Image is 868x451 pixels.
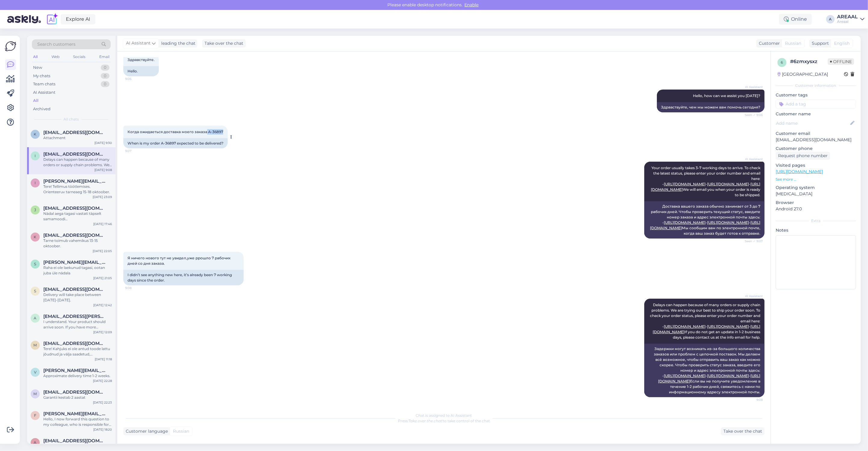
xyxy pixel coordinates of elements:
span: Enable [463,2,481,8]
span: J [34,208,36,212]
div: [DATE] 9:08 [94,168,112,172]
div: Tarne toimub vahemikus 13-15 oktoober. [43,238,112,249]
span: f [34,413,36,418]
a: [URL][DOMAIN_NAME] [664,373,706,378]
div: [DATE] 11:18 [95,357,112,361]
span: AI Assistant [126,40,151,47]
div: [DATE] 22:05 [93,249,112,253]
div: Online [779,14,812,25]
a: [URL][DOMAIN_NAME] [664,220,706,225]
div: [DATE] 22:23 [93,400,112,405]
div: Archived [33,106,51,112]
div: [DATE] 12:42 [93,303,112,307]
span: Seen ✓ 9:07 [740,239,763,243]
div: I understand. Your product should arrive soon. If you have more questions or need help, please co... [43,319,112,330]
div: Approximate delivery time 1-2 weeks. [43,373,112,379]
div: Support [809,40,829,47]
span: s [34,262,36,266]
span: anton.jartsev@gmail.com [43,438,106,443]
div: [DATE] 18:20 [93,427,112,432]
div: Team chats [33,81,55,87]
span: Ingrid_heinaru@hotmail.com [43,178,106,184]
div: Raha ei ole laekunud tagasi, ootan juba üle nädala [43,265,112,276]
p: Operating system [776,184,856,191]
div: 0 [101,73,109,79]
span: mati1411@hotmail.com [43,341,106,346]
span: Здравствуйте. [128,57,155,62]
div: AI Assistant [33,90,55,96]
div: Hello, I now forward this question to my colleague, who is responsible for this. The reply will b... [43,416,112,427]
span: 9:07 [125,149,148,153]
div: Доставка вашего заказа обычно занимает от 3 до 7 рабочих дней. Чтобы проверить текущий статус, вв... [644,201,765,239]
span: AI Assistant [740,85,763,89]
i: 'Take over the chat' [408,419,443,423]
div: Customer information [776,83,856,88]
span: English [834,40,850,47]
span: Chat is assigned to AI Assistant [416,413,472,418]
div: AREAAL [837,14,858,19]
span: Your order usually takes 3-7 working days to arrive. To check the latest status, please enter you... [651,166,761,197]
div: Attachment [43,135,112,141]
div: [DATE] 22:28 [93,379,112,383]
div: Web [50,53,61,61]
div: Здравствуйте, чем мы можем вам помочь сегодня? [657,102,765,112]
div: 0 [101,65,109,71]
span: fredi.arnover@gmail.com [43,411,106,416]
div: Socials [72,53,87,61]
img: explore-ai [46,13,58,26]
div: New [33,65,42,71]
span: stebik@gmail.com [43,287,106,292]
span: 9:08 [740,398,763,402]
p: Customer name [776,111,856,117]
span: k [34,132,37,136]
span: Press to take control of the chat [398,419,490,423]
p: Customer tags [776,92,856,98]
span: Когда ожидаеться доставка моего заказа A-36897 [128,130,223,134]
div: Extra [776,218,856,224]
a: AREAALAreaal [837,14,864,24]
a: [URL][DOMAIN_NAME] [707,182,749,186]
p: [EMAIL_ADDRESS][DOMAIN_NAME] [776,137,856,143]
span: Hello, how can we assist you [DATE]? [693,93,760,98]
div: Garantii kestab 2 aastat [43,395,112,400]
span: 6 [781,60,783,65]
div: [DATE] 23:09 [93,195,112,199]
div: 0 [101,81,109,87]
span: V [34,370,36,374]
span: All chats [64,117,79,122]
span: Delays can happen because of many orders or supply chain problems. We are trying our best to ship... [650,303,761,340]
span: I [35,181,36,185]
div: # 6zmxysxz [790,58,828,65]
input: Add name [776,120,849,126]
span: 9:08 [125,286,148,290]
div: Take over the chat [202,39,246,47]
div: Areaal [837,19,858,24]
span: annabel.kallas@gmail.com [43,314,106,319]
p: [MEDICAL_DATA] [776,191,856,197]
div: [GEOGRAPHIC_DATA] [777,71,828,78]
div: I didn’t see anything new here, it’s already been 7 working days since the order. [123,270,244,285]
span: s [34,289,36,293]
div: All [32,53,39,61]
input: Add a tag [776,99,856,108]
p: Customer phone [776,145,856,152]
span: Kirkekobi@gmail.com [43,233,106,238]
span: Viktor.tkatsenko@gmail.com [43,368,106,373]
span: m [34,343,37,347]
div: When is my order A-36897 expected to be delivered? [123,138,228,148]
div: My chats [33,73,50,79]
span: Seen ✓ 9:06 [740,113,763,117]
span: AI Assistant [740,294,763,298]
div: Tere! Kahjuks ei ole antud toode lattu jõudnud ja välja saadetud, vabandame. Teostasime tagasikan... [43,346,112,357]
span: stanislav.pupkevits@gmail.com [43,260,106,265]
span: Moonikak@gmail.com [43,389,106,395]
div: [DATE] 9:30 [94,141,112,145]
span: M [34,392,37,396]
div: [DATE] 17:46 [93,222,112,226]
div: All [33,98,38,104]
span: K [34,235,37,239]
div: Take over the chat [721,427,765,435]
div: Delays can happen because of many orders or supply chain problems. We are trying our best to ship... [43,157,112,168]
span: Russian [785,40,801,47]
p: Customer email [776,130,856,137]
